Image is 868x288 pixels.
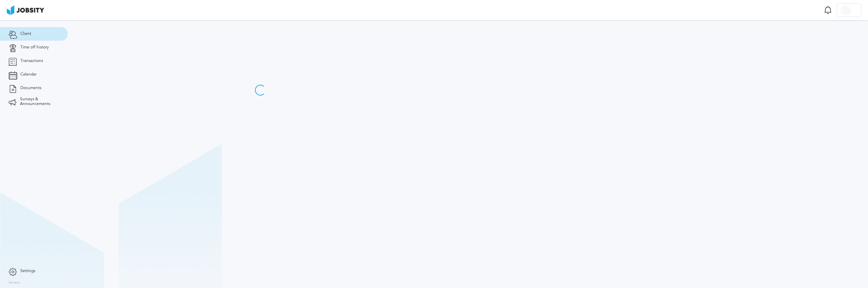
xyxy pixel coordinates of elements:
span: Settings [20,269,35,273]
span: Time off history [20,45,49,50]
span: Documents [20,86,41,90]
img: ab4bad089aa723f57921c736e9817d99.png [7,5,44,15]
span: Surveys & Announcements [20,97,59,106]
span: Calendar [20,72,37,77]
span: Client [20,32,31,36]
label: Version: [8,281,21,285]
span: Transactions [20,59,43,63]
